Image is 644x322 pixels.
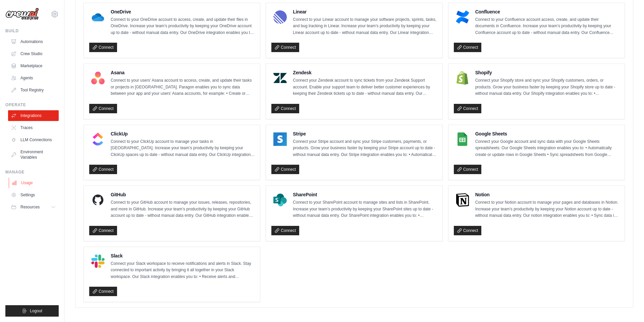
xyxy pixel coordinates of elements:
[111,138,255,158] p: Connect to your ClickUp account to manage your tasks in [GEOGRAPHIC_DATA]. Increase your team’s p...
[89,226,117,235] a: Connect
[273,10,287,24] img: Linear Logo
[5,169,59,175] div: Manage
[8,110,59,121] a: Integrations
[475,130,619,137] h4: Google Sheets
[89,43,117,52] a: Connect
[5,28,59,34] div: Build
[5,305,59,317] button: Logout
[111,77,255,97] p: Connect to your users’ Asana account to access, create, and update their tasks or projects in [GE...
[456,132,469,146] img: Google Sheets Logo
[91,71,105,85] img: Asana Logo
[111,252,255,259] h4: Slack
[8,48,59,59] a: Crew Studio
[293,138,437,158] p: Connect your Stripe account and sync your Stripe customers, payments, or products. Grow your busi...
[8,134,59,145] a: LLM Connections
[293,8,437,15] h4: Linear
[8,122,59,133] a: Traces
[454,165,482,174] a: Connect
[111,130,255,137] h4: ClickUp
[111,260,255,280] p: Connect your Slack workspace to receive notifications and alerts in Slack. Stay connected to impo...
[5,8,39,21] img: Logo
[293,16,437,36] p: Connect to your Linear account to manage your software projects, sprints, tasks, and bug tracking...
[91,132,105,146] img: ClickUp Logo
[454,43,482,52] a: Connect
[91,10,105,24] img: OneDrive Logo
[475,199,619,219] p: Connect to your Notion account to manage your pages and databases in Notion. Increase your team’s...
[475,69,619,76] h4: Shopify
[456,10,469,24] img: Confluence Logo
[475,16,619,36] p: Connect to your Confluence account access, create, and update their documents in Confluence. Incr...
[8,190,59,200] a: Settings
[293,69,437,76] h4: Zendesk
[20,204,40,210] span: Resources
[111,16,255,36] p: Connect to your OneDrive account to access, create, and update their files in OneDrive. Increase ...
[89,287,117,296] a: Connect
[8,202,59,212] button: Resources
[271,104,299,113] a: Connect
[273,132,287,146] img: Stripe Logo
[273,193,287,207] img: SharePoint Logo
[89,104,117,113] a: Connect
[8,36,59,47] a: Automations
[9,177,59,188] a: Usage
[111,8,255,15] h4: OneDrive
[293,199,437,219] p: Connect to your SharePoint account to manage sites and lists in SharePoint. Increase your team’s ...
[8,73,59,83] a: Agents
[91,193,105,207] img: GitHub Logo
[271,226,299,235] a: Connect
[475,191,619,198] h4: Notion
[293,130,437,137] h4: Stripe
[271,43,299,52] a: Connect
[8,85,59,95] a: Tool Registry
[5,102,59,108] div: Operate
[271,165,299,174] a: Connect
[293,191,437,198] h4: SharePoint
[454,226,482,235] a: Connect
[475,77,619,97] p: Connect your Shopify store and sync your Shopify customers, orders, or products. Grow your busine...
[454,104,482,113] a: Connect
[91,254,105,268] img: Slack Logo
[111,69,255,76] h4: Asana
[475,138,619,158] p: Connect your Google account and sync data with your Google Sheets spreadsheets. Our Google Sheets...
[456,71,469,85] img: Shopify Logo
[111,199,255,219] p: Connect to your GitHub account to manage your issues, releases, repositories, and more in GitHub....
[456,193,469,207] img: Notion Logo
[8,61,59,71] a: Marketplace
[111,191,255,198] h4: GitHub
[293,77,437,97] p: Connect your Zendesk account to sync tickets from your Zendesk Support account. Enable your suppo...
[273,71,287,85] img: Zendesk Logo
[89,165,117,174] a: Connect
[475,8,619,15] h4: Confluence
[30,308,42,314] span: Logout
[8,147,59,163] a: Environment Variables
